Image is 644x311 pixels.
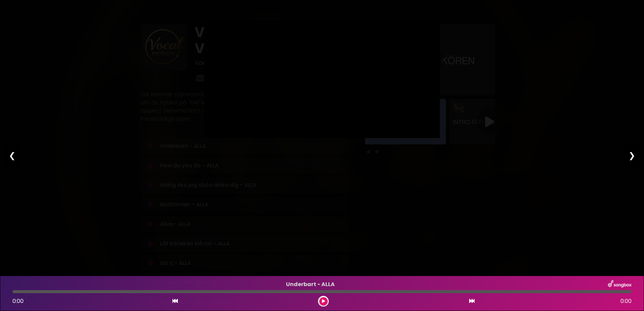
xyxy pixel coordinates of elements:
[620,297,632,305] span: 0:00
[12,297,24,305] span: 0:00
[608,280,632,289] img: songbox-logo-white.png
[623,144,641,167] div: ❯
[3,144,21,167] div: ❮
[12,280,608,288] p: Underbart - ALLA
